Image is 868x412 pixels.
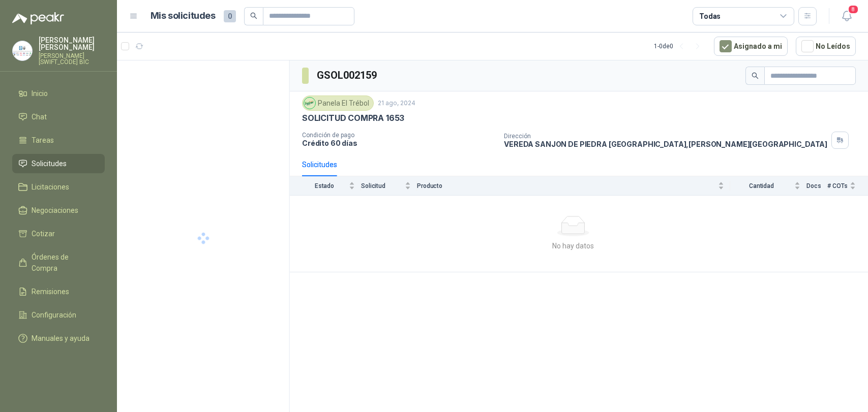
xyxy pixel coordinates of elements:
[32,88,48,99] span: Inicio
[290,176,361,195] th: Estado
[32,181,69,193] span: Licitaciones
[302,113,404,123] p: SOLICITUD COMPRA 1653
[302,139,496,147] p: Crédito 60 días
[32,111,47,122] span: Chat
[12,329,105,348] a: Manuales y ayuda
[12,305,105,325] a: Configuración
[12,12,64,24] img: Logo peakr
[378,99,415,108] p: 21 ago, 2024
[302,96,374,111] div: Panela El Trébol
[32,205,78,216] span: Negociaciones
[12,282,105,301] a: Remisiones
[699,11,721,22] div: Todas
[827,176,868,195] th: # COTs
[250,12,257,19] span: search
[32,309,76,321] span: Configuración
[32,286,69,297] span: Remisiones
[504,133,827,140] p: Dirección
[12,247,105,278] a: Órdenes de Compra
[417,176,730,195] th: Producto
[730,176,806,195] th: Cantidad
[361,182,403,189] span: Solicitud
[39,53,105,65] p: [PERSON_NAME] [SWIFT_CODE] BIC
[224,10,236,22] span: 0
[32,251,95,274] span: Órdenes de Compra
[39,37,105,51] p: [PERSON_NAME] [PERSON_NAME]
[714,37,788,56] button: Asignado a mi
[361,176,417,195] th: Solicitud
[32,333,89,344] span: Manuales y ayuda
[317,68,378,83] h3: GSOL002159
[12,154,105,173] a: Solicitudes
[151,9,216,23] h1: Mis solicitudes
[654,38,706,54] div: 1 - 0 de 0
[302,159,337,170] div: Solicitudes
[302,182,347,189] span: Estado
[13,41,32,60] img: Company Logo
[730,182,792,189] span: Cantidad
[827,182,848,189] span: # COTs
[304,98,315,109] img: Company Logo
[848,5,859,14] span: 8
[32,158,67,169] span: Solicitudes
[32,135,54,146] span: Tareas
[837,7,856,25] button: 8
[796,37,856,56] button: No Leídos
[806,176,827,195] th: Docs
[32,228,55,239] span: Cotizar
[12,224,105,243] a: Cotizar
[12,84,105,103] a: Inicio
[12,107,105,126] a: Chat
[302,132,496,139] p: Condición de pago
[12,177,105,197] a: Licitaciones
[417,182,716,189] span: Producto
[294,240,852,251] div: No hay datos
[12,131,105,150] a: Tareas
[12,201,105,220] a: Negociaciones
[752,72,759,79] span: search
[504,140,827,148] p: VEREDA SANJON DE PIEDRA [GEOGRAPHIC_DATA] , [PERSON_NAME][GEOGRAPHIC_DATA]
